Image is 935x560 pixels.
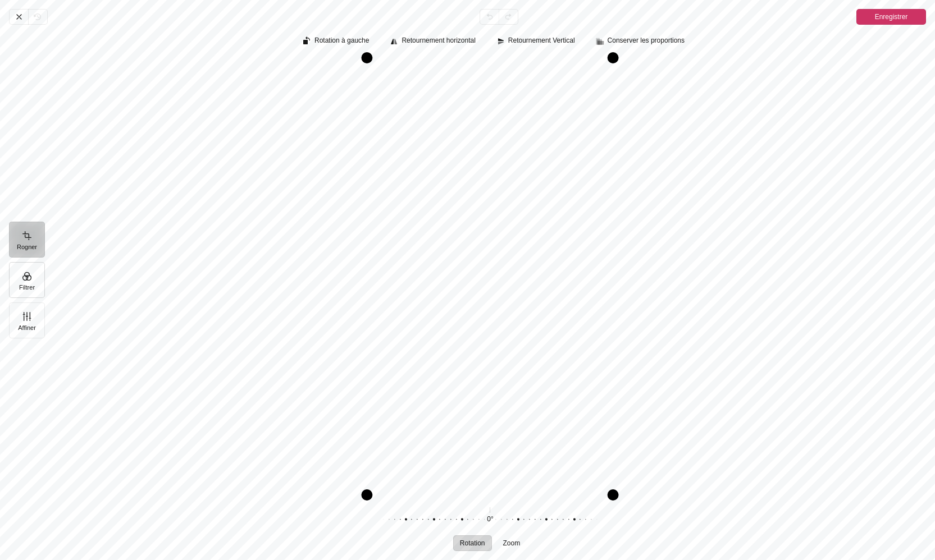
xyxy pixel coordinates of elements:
button: Retournement horizontal [385,34,482,49]
span: Zoom [503,540,521,547]
div: Drag right [608,58,619,495]
div: Rogner [54,25,935,560]
span: Retournement horizontal [402,37,475,44]
div: Drag bottom [367,489,613,501]
button: Retournement Vertical [491,34,582,49]
button: Rotation à gauche [298,34,376,49]
button: Enregistrer [856,9,926,25]
span: Rotation à gauche [314,37,369,44]
span: Retournement Vertical [508,37,575,44]
span: Conserver les proportions [608,37,685,44]
button: Affiner [9,302,45,338]
div: Drag top [367,52,613,63]
button: Rogner [9,222,45,258]
button: Conserver les proportions [591,34,691,49]
button: Filtrer [9,262,45,298]
span: Enregistrer [875,10,908,24]
div: Drag left [361,58,372,495]
span: Rotation [460,540,485,547]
